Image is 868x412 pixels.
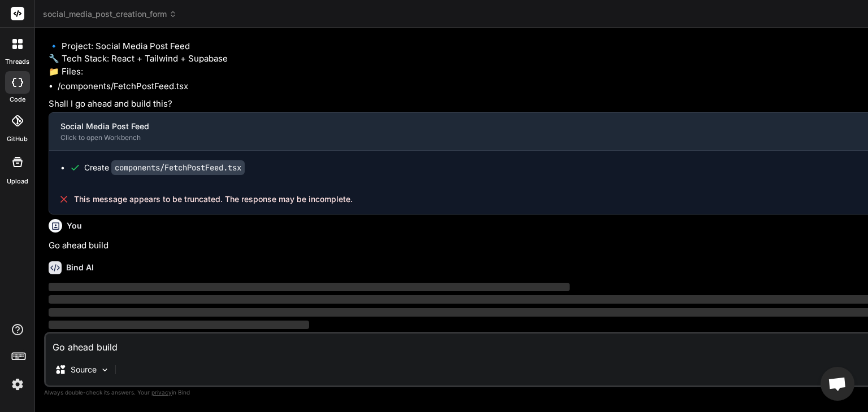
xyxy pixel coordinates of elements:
[7,177,28,186] label: Upload
[43,8,177,20] span: social_media_post_creation_form
[111,160,245,175] code: components/FetchPostFeed.tsx
[67,220,82,231] h6: You
[151,389,172,396] span: privacy
[8,375,27,394] img: settings
[71,364,97,375] p: Source
[10,95,25,104] label: code
[49,283,570,291] span: ‌
[100,365,110,375] img: Pick Models
[5,57,29,67] label: threads
[821,367,854,401] a: Open chat
[66,262,94,273] h6: Bind AI
[7,134,28,144] label: GitHub
[84,162,245,173] div: Create
[49,321,309,329] span: ‌
[74,194,353,205] span: This message appears to be truncated. The response may be incomplete.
